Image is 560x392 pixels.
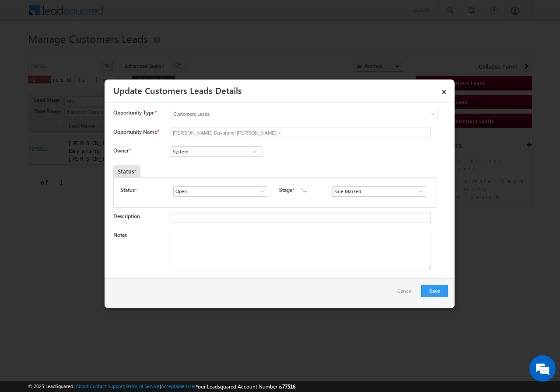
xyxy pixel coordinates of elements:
[126,383,160,389] a: Terms of Service
[196,383,295,390] span: Your Leadsquared Account Number is
[113,213,140,219] label: Description
[76,383,88,389] a: About
[279,186,292,194] label: Stage
[113,147,130,154] label: Owner
[397,285,417,302] a: Cancel
[113,232,127,238] label: Notes
[173,186,267,197] input: Type to Search
[171,109,438,119] a: Customers Leads
[171,146,262,157] input: Type to Search
[254,187,265,196] a: Show All Items
[413,187,424,196] a: Show All Items
[113,128,159,135] label: Opportunity Name
[113,109,154,117] span: Opportunity Type
[332,186,426,197] input: Type to Search
[437,83,451,98] a: ×
[120,186,135,194] label: Status
[421,285,448,297] button: Save
[171,110,402,118] span: Customers Leads
[249,147,260,156] a: Show All Items
[28,382,295,391] span: © 2025 LeadSquared | | | | |
[113,165,140,177] div: Status
[161,383,194,389] a: Acceptable Use
[282,383,295,390] span: 77516
[113,84,242,96] a: Update Customers Leads Details
[90,383,124,389] a: Contact Support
